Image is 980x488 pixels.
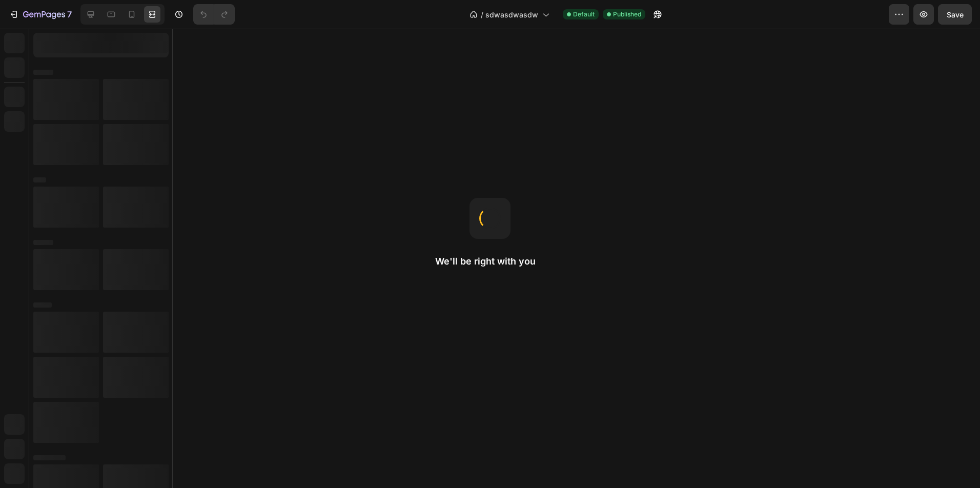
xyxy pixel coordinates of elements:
[485,9,538,20] span: sdwasdwasdw
[67,8,72,21] p: 7
[613,10,641,19] span: Published
[481,9,483,20] span: /
[193,4,235,25] div: Undo/Redo
[4,4,76,25] button: 7
[573,10,595,19] span: Default
[435,255,545,268] h2: We'll be right with you
[947,10,964,19] span: Save
[938,4,972,25] button: Save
